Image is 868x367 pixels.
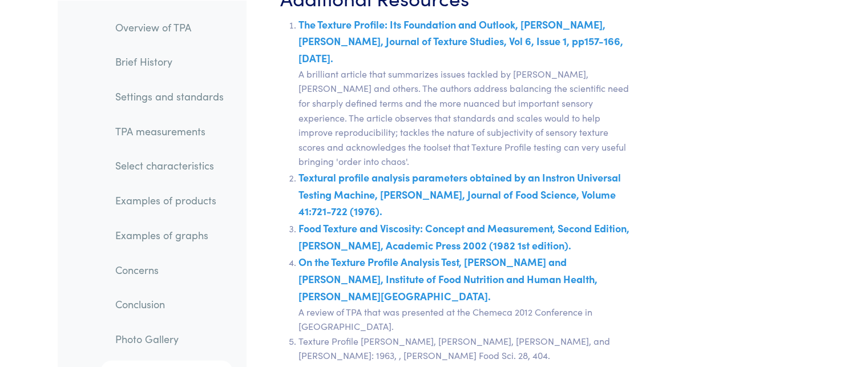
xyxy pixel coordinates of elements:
[298,253,636,333] li: A review of TPA that was presented at the Chemeca 2012 Conference in [GEOGRAPHIC_DATA].
[106,152,233,179] a: Select characteristics
[298,334,636,363] li: Texture Profile [PERSON_NAME], [PERSON_NAME], [PERSON_NAME], and [PERSON_NAME]: 1963, , [PERSON_N...
[106,291,233,317] a: Conclusion
[106,14,233,40] a: Overview of TPA
[106,325,233,352] a: Photo Gallery
[298,16,636,169] li: A brilliant article that summarizes issues tackled by [PERSON_NAME], [PERSON_NAME] and others. Th...
[106,256,233,283] a: Concerns
[106,118,233,144] a: TPA measurements
[106,187,233,213] a: Examples of products
[106,83,233,109] a: Settings and standards
[298,255,597,303] a: On the Texture Profile Analysis Test, [PERSON_NAME] and [PERSON_NAME], Institute of Food Nutritio...
[106,49,233,75] a: Brief History
[298,221,629,252] a: Food Texture and Viscosity: Concept and Measurement, Second Edition, [PERSON_NAME], Academic Pres...
[298,170,621,218] a: Textural profile analysis parameters obtained by an Instron Universal Testing Machine, [PERSON_NA...
[106,221,233,248] a: Examples of graphs
[298,17,623,65] a: The Texture Profile: Its Foundation and Outlook, [PERSON_NAME], [PERSON_NAME], Journal of Texture...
